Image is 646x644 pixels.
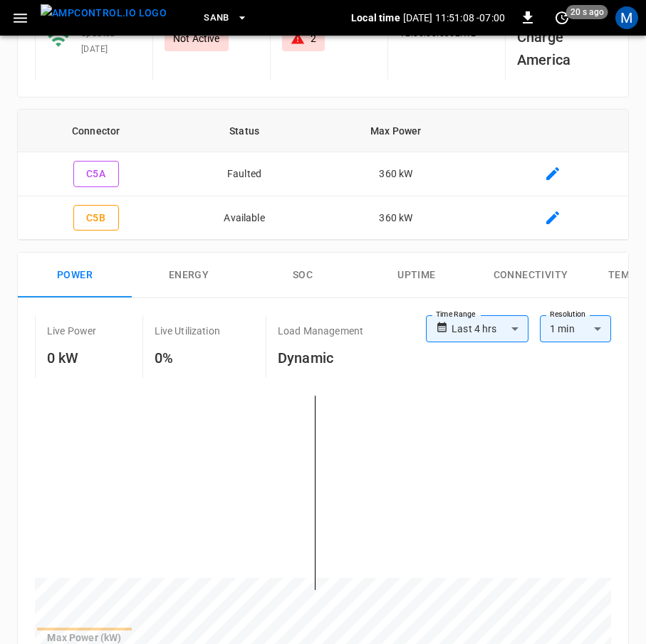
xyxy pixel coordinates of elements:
span: updated [DATE] [81,28,115,54]
button: set refresh interval [551,6,573,29]
p: Not Active [173,31,220,46]
p: [DATE] 11:51:08 -07:00 [403,11,505,25]
td: 360 kW [315,196,477,241]
button: Power [18,253,132,298]
th: Status [174,110,314,152]
td: 360 kW [315,152,477,196]
h6: 0 kW [47,347,97,369]
button: SanB [198,4,254,32]
table: connector table [18,110,628,240]
div: profile-icon [615,6,638,29]
button: Uptime [360,253,474,298]
th: Max Power [315,110,477,152]
p: Load Management [278,324,363,338]
td: Faulted [174,152,314,196]
div: 1 min [540,315,611,342]
label: Time Range [436,309,476,320]
p: Live Power [47,324,97,338]
label: Resolution [550,309,585,320]
p: Live Utilization [155,324,220,338]
button: C5A [73,161,119,187]
button: Energy [132,253,246,298]
th: Connector [18,110,174,152]
div: 2 [311,31,316,46]
button: Connectivity [474,253,588,298]
h6: Charge America [517,26,611,71]
div: Last 4 hrs [452,315,528,342]
h6: 0% [155,347,220,369]
img: ampcontrol.io logo [41,4,167,22]
span: 20 s ago [566,5,608,19]
button: SOC [246,253,360,298]
td: Available [174,196,314,241]
button: C5B [73,205,119,231]
span: SanB [204,10,229,26]
h6: Dynamic [278,347,363,369]
p: Local time [351,11,400,25]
